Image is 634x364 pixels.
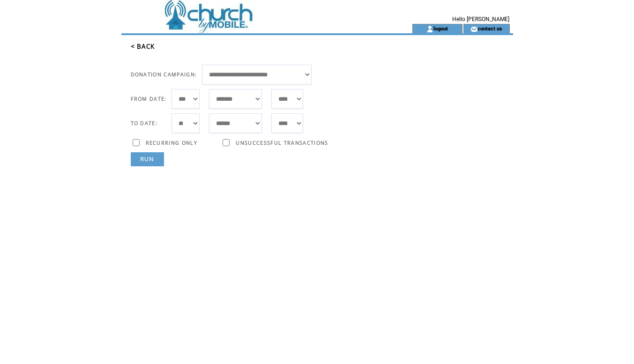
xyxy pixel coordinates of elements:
[131,120,158,126] span: TO DATE:
[426,25,433,33] img: account_icon.gif
[131,71,197,78] span: DONATION CAMPAIGN:
[477,25,502,31] a: contact us
[131,96,167,102] span: FROM DATE:
[131,42,155,51] a: < BACK
[470,25,477,33] img: contact_us_icon.gif
[146,140,198,146] span: RECURRING ONLY
[131,152,164,166] a: RUN
[433,25,448,31] a: logout
[452,16,509,22] span: Hello [PERSON_NAME]
[236,140,328,146] span: UNSUCCESSFUL TRANSACTIONS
